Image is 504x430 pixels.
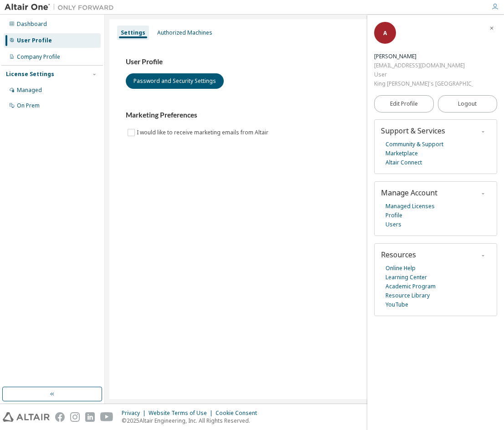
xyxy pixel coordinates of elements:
[3,412,50,422] img: altair_logo.svg
[374,79,473,88] div: King [PERSON_NAME]'s [GEOGRAPHIC_DATA]
[386,291,430,300] a: Resource Library
[381,188,437,198] span: Manage Account
[374,61,473,70] div: [EMAIL_ADDRESS][DOMAIN_NAME]
[126,73,224,89] button: Password and Security Settings
[85,412,95,422] img: linkedin.svg
[438,95,498,113] button: Logout
[55,412,65,422] img: facebook.svg
[386,220,401,229] a: Users
[386,140,443,149] a: Community & Support
[386,202,435,211] a: Managed Licenses
[381,250,416,260] span: Resources
[122,410,149,417] div: Privacy
[157,29,212,36] div: Authorized Machines
[458,99,477,108] span: Logout
[17,37,52,44] div: User Profile
[386,282,436,291] a: Academic Program
[386,300,408,309] a: YouTube
[383,29,387,37] span: A
[122,417,262,425] p: © 2025 Altair Engineering, Inc. All Rights Reserved.
[374,95,434,113] a: Edit Profile
[216,410,262,417] div: Cookie Consent
[126,57,483,67] h3: User Profile
[5,3,118,12] img: Altair One
[390,100,418,107] span: Edit Profile
[100,412,113,422] img: youtube.svg
[17,102,40,109] div: On Prem
[386,158,422,167] a: Altair Connect
[17,53,60,61] div: Company Profile
[149,410,216,417] div: Website Terms of Use
[381,126,445,136] span: Support & Services
[386,264,416,273] a: Online Help
[386,149,418,158] a: Marketplace
[17,20,47,28] div: Dashboard
[121,29,145,36] div: Settings
[137,127,270,138] label: I would like to receive marketing emails from Altair
[70,412,80,422] img: instagram.svg
[6,71,54,78] div: License Settings
[126,111,483,120] h3: Marketing Preferences
[386,211,402,220] a: Profile
[374,70,473,79] div: User
[374,52,473,61] div: Amaret Meepan
[386,273,427,282] a: Learning Center
[17,87,42,94] div: Managed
